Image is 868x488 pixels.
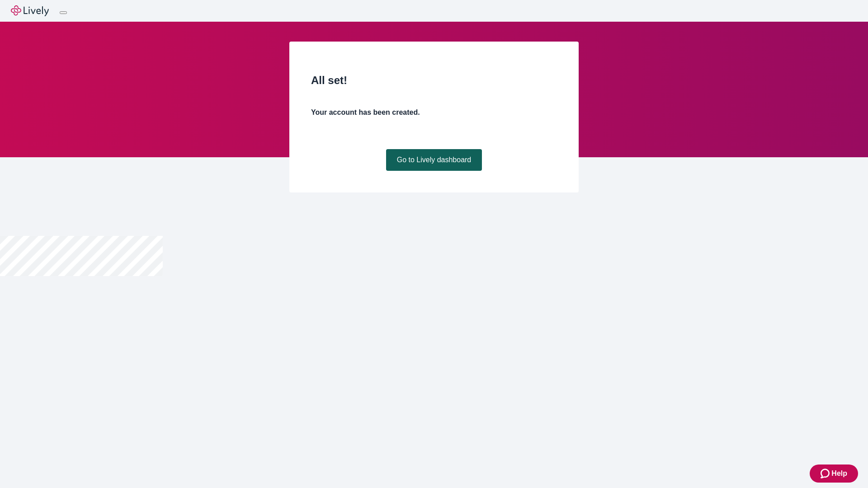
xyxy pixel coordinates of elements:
svg: Zendesk support icon [821,468,831,479]
h2: All set! [311,72,557,89]
a: Go to Lively dashboard [386,149,482,171]
img: Lively [11,5,49,16]
h4: Your account has been created. [311,107,557,118]
button: Zendesk support iconHelp [810,465,858,483]
span: Help [831,468,847,479]
button: Log out [60,11,67,14]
